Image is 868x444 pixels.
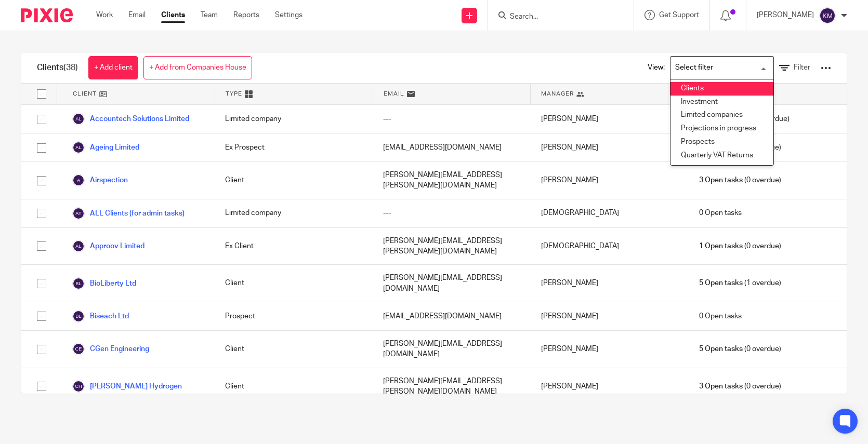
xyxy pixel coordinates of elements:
div: [PERSON_NAME][EMAIL_ADDRESS][DOMAIN_NAME] [373,331,531,368]
img: svg%3E [72,141,85,154]
span: Type [226,89,242,98]
span: 3 Open tasks [699,381,743,392]
a: Clients [161,10,185,20]
a: Email [128,10,146,20]
div: Ex Client [215,228,373,265]
a: Work [96,10,113,20]
input: Search [509,12,602,22]
span: (0 overdue) [699,381,781,392]
div: View: [632,52,831,83]
div: [PERSON_NAME] [531,368,689,405]
a: Approov Limited [72,240,144,252]
li: Clients [670,82,773,96]
li: Limited companies [670,109,773,122]
input: Search for option [672,59,768,77]
div: [PERSON_NAME] [531,302,689,330]
span: (38) [63,63,78,72]
div: [PERSON_NAME] [531,105,689,133]
a: ALL Clients (for admin tasks) [72,207,185,220]
div: Client [215,368,373,405]
span: (0 overdue) [699,175,781,185]
div: Client [215,162,373,199]
span: 1 Open tasks [699,241,743,251]
div: Limited company [215,199,373,227]
div: [EMAIL_ADDRESS][DOMAIN_NAME] [373,133,531,162]
div: [DEMOGRAPHIC_DATA] [531,228,689,265]
a: Ageing Limited [72,141,139,154]
a: + Add client [88,56,138,79]
span: Get Support [659,11,699,19]
img: svg%3E [72,113,85,125]
div: Limited company [215,105,373,133]
span: Manager [541,89,574,98]
a: + Add from Companies House [143,56,252,79]
span: 3 Open tasks [699,175,743,185]
a: [PERSON_NAME] Hydrogen [72,380,182,393]
input: Select all [32,84,51,104]
div: [PERSON_NAME] [531,331,689,368]
span: Client [73,89,97,98]
div: [PERSON_NAME] [531,133,689,162]
img: svg%3E [819,7,836,24]
div: Search for option [670,56,774,79]
a: Airspection [72,174,128,186]
span: Filter [794,64,810,71]
a: Team [201,10,218,20]
li: Quarterly VAT Returns [670,149,773,163]
div: [PERSON_NAME][EMAIL_ADDRESS][PERSON_NAME][DOMAIN_NAME] [373,228,531,265]
div: --- [373,105,531,133]
a: Settings [275,10,303,20]
img: svg%3E [72,207,85,220]
a: BioLiberty Ltd [72,277,136,290]
span: Email [384,89,404,98]
h1: Clients [37,62,78,73]
div: [DEMOGRAPHIC_DATA] [531,199,689,227]
div: [PERSON_NAME] [531,162,689,199]
div: Client [215,331,373,368]
span: 0 Open tasks [699,311,742,321]
a: Reports [233,10,259,20]
li: Investment [670,96,773,109]
img: svg%3E [72,240,85,252]
li: Prospects [670,136,773,149]
div: Ex Prospect [215,133,373,162]
div: --- [373,199,531,227]
img: Pixie [21,8,73,22]
a: Biseach Ltd [72,310,129,322]
p: [PERSON_NAME] [757,10,814,20]
img: svg%3E [72,343,85,355]
span: 0 Open tasks [699,208,742,218]
span: 5 Open tasks [699,344,743,354]
img: svg%3E [72,174,85,186]
a: CGen Engineering [72,343,149,355]
div: [PERSON_NAME][EMAIL_ADDRESS][DOMAIN_NAME] [373,265,531,302]
div: [PERSON_NAME][EMAIL_ADDRESS][PERSON_NAME][DOMAIN_NAME] [373,368,531,405]
div: [PERSON_NAME][EMAIL_ADDRESS][PERSON_NAME][DOMAIN_NAME] [373,162,531,199]
div: Prospect [215,302,373,330]
span: 5 Open tasks [699,278,743,288]
span: (0 overdue) [699,344,781,354]
span: (0 overdue) [699,241,781,251]
span: (1 overdue) [699,278,781,288]
div: [PERSON_NAME] [531,265,689,302]
img: svg%3E [72,277,85,290]
img: svg%3E [72,380,85,393]
li: Projections in progress [670,122,773,136]
img: svg%3E [72,310,85,322]
div: Client [215,265,373,302]
a: Accountech Solutions Limited [72,113,189,125]
div: [EMAIL_ADDRESS][DOMAIN_NAME] [373,302,531,330]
